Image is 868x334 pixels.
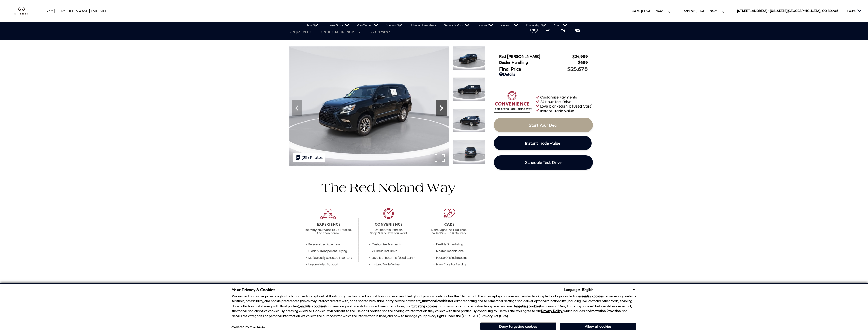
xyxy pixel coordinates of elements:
a: Specials [382,22,406,29]
img: Used 2016 Black Onyx Lexus 460 image 6 [453,109,485,133]
img: Used 2016 Black Onyx Lexus 460 image 7 [453,140,485,164]
strong: targeting cookies [411,304,437,308]
a: Start Your Deal [494,118,593,132]
span: $689 [578,60,588,65]
span: Schedule Test Drive [525,160,562,165]
a: [PHONE_NUMBER] [695,9,724,13]
a: Instant Trade Value [494,136,592,150]
div: Powered by [231,325,265,329]
span: Instant Trade Value [525,141,560,145]
a: About [550,22,571,29]
a: infiniti [13,7,38,15]
a: Ownership [522,22,550,29]
div: Next [436,100,447,116]
strong: targeting cookies [514,304,540,308]
span: Red [PERSON_NAME] [499,54,572,59]
a: Service & Parts [440,22,474,29]
span: Red [PERSON_NAME] INFINITI [46,8,108,13]
a: Express Store [322,22,353,29]
span: Service [684,9,694,13]
a: Finance [474,22,497,29]
span: : [640,9,640,13]
strong: Arbitration Provision [589,309,621,313]
span: Final Price [499,66,567,72]
a: [STREET_ADDRESS] • [US_STATE][GEOGRAPHIC_DATA], CO 80905 [737,9,838,13]
span: : [694,9,695,13]
a: Schedule Test Drive [494,155,593,170]
a: Details [499,72,588,77]
a: [PHONE_NUMBER] [641,9,670,13]
a: Unlimited Confidence [406,22,440,29]
div: (28) Photos [293,153,325,162]
strong: essential cookies [578,294,604,298]
button: Compare Vehicle [545,25,553,33]
span: Dealer Handling [499,60,578,65]
img: Used 2016 Black Onyx Lexus 460 image 4 [289,46,449,166]
a: Red [PERSON_NAME] INFINITI [46,8,108,14]
strong: analytics cookies [300,304,325,308]
span: $25,678 [567,66,588,72]
div: Language: [564,288,580,291]
a: Red [PERSON_NAME] $24,989 [499,54,588,59]
a: New [302,22,322,29]
span: VIN: [289,30,296,34]
span: [US_VEHICLE_IDENTIFICATION_NUMBER] [296,30,361,34]
a: ComplyAuto [250,326,265,329]
a: Pre-Owned [353,22,382,29]
span: Start Your Deal [529,123,558,127]
img: Used 2016 Black Onyx Lexus 460 image 5 [453,77,485,101]
nav: Main Navigation [302,22,571,29]
a: Privacy Policy [541,309,562,313]
button: Deny targeting cookies [480,322,556,330]
span: Your Privacy & Cookies [232,287,275,292]
a: Final Price $25,678 [499,66,588,72]
a: Research [497,22,522,29]
img: INFINITI [13,7,38,15]
strong: functional cookies [422,299,449,303]
a: Dealer Handling $689 [499,60,588,65]
button: Allow all cookies [560,323,636,330]
span: UI139897 [375,30,390,34]
select: Language Select [581,287,636,292]
img: Used 2016 Black Onyx Lexus 460 image 4 [453,46,485,70]
span: Stock: [367,30,375,34]
div: Previous [292,100,302,116]
span: Sales [632,9,640,13]
span: $24,989 [572,54,588,59]
p: We respect consumer privacy rights by letting visitors opt out of third-party tracking cookies an... [232,294,636,319]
